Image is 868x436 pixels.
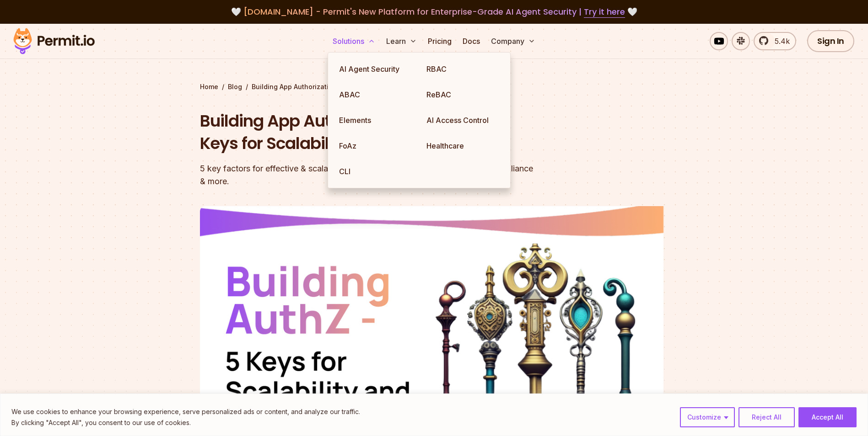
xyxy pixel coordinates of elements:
[584,6,625,18] a: Try it here
[200,82,218,91] a: Home
[807,30,854,52] a: Sign In
[200,162,551,188] div: 5 key factors for effective & scalable app authorization: simplicity, flexibility, compliance & m...
[200,82,669,91] div: / /
[200,110,551,155] h1: Building App Authorization: The 5 Keys for Scalability and Compliance
[739,407,795,427] button: Reject All
[22,5,846,18] div: 🤍 🤍
[332,133,419,159] a: FoAz
[228,82,242,91] a: Blog
[383,32,421,50] button: Learn
[9,26,99,57] img: Permit logo
[11,417,360,428] p: By clicking "Accept All", you consent to our use of cookies.
[419,56,507,82] a: RBAC
[332,107,419,133] a: Elements
[459,32,484,50] a: Docs
[754,32,796,50] a: 5.4k
[419,133,507,159] a: Healthcare
[332,56,419,82] a: AI Agent Security
[798,407,857,427] button: Accept All
[487,32,539,50] button: Company
[419,82,507,107] a: ReBAC
[243,6,625,17] span: [DOMAIN_NAME] - Permit's New Platform for Enterprise-Grade AI Agent Security |
[332,82,419,107] a: ABAC
[332,159,419,184] a: CLI
[329,32,379,50] button: Solutions
[11,406,360,417] p: We use cookies to enhance your browsing experience, serve personalized ads or content, and analyz...
[424,32,455,50] a: Pricing
[769,36,790,47] span: 5.4k
[680,407,735,427] button: Customize
[419,107,507,133] a: AI Access Control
